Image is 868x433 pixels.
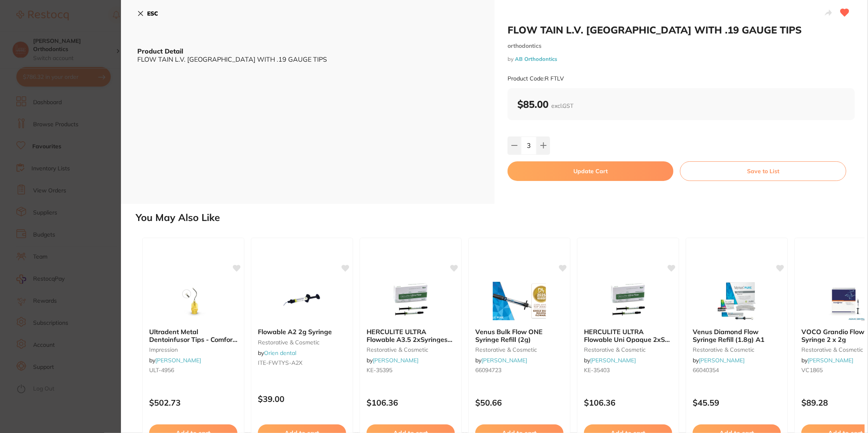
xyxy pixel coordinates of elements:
[149,398,237,407] p: $502.73
[147,10,158,17] b: ESC
[475,398,564,407] p: $50.66
[508,161,673,181] button: Update Cart
[367,367,455,373] small: KE-35395
[517,98,573,110] b: $85.00
[137,7,158,20] button: ESC
[699,357,745,364] a: [PERSON_NAME]
[275,281,329,321] img: Flowable A2 2g Syringe
[515,56,557,62] a: AB Orthodontics
[584,398,672,407] p: $106.36
[693,398,781,407] p: $45.59
[481,357,527,364] a: [PERSON_NAME]
[808,357,853,364] a: [PERSON_NAME]
[584,367,672,373] small: KE-35403
[149,328,237,343] b: Ultradent Metal Dentoinfusor Tips - Comfort Hub - 19 Gauge, 500-Pack
[693,367,781,373] small: 66040354
[475,357,527,364] span: by
[373,357,418,364] a: [PERSON_NAME]
[384,281,437,321] img: HERCULITE ULTRA Flowable A3.5 2xSyringes 2g 20x Dispens Tips
[693,346,781,353] small: restorative & cosmetic
[602,281,655,321] img: HERCULITE ULTRA Flowable Uni Opaque 2xSyr 2g 20x Dispe Tips
[367,346,455,353] small: restorative & cosmetic
[136,212,865,223] h2: You May Also Like
[137,56,478,63] div: FLOW TAIN L.V. [GEOGRAPHIC_DATA] WITH .19 GAUGE TIPS
[149,346,237,353] small: impression
[493,281,546,321] img: Venus Bulk Flow ONE Syringe Refill (2g)
[584,357,636,364] span: by
[508,56,855,62] small: by
[167,281,220,321] img: Ultradent Metal Dentoinfusor Tips - Comfort Hub - 19 Gauge, 500-Pack
[258,339,346,346] small: restorative & cosmetic
[367,398,455,407] p: $106.36
[475,328,564,343] b: Venus Bulk Flow ONE Syringe Refill (2g)
[693,357,745,364] span: by
[258,349,296,357] span: by
[258,394,346,404] p: $39.00
[584,346,672,353] small: restorative & cosmetic
[508,42,855,49] small: orthodontics
[258,328,346,335] b: Flowable A2 2g Syringe
[508,75,564,82] small: Product Code: R FTLV
[693,328,781,343] b: Venus Diamond Flow Syringe Refill (1.8g) A1
[137,47,183,55] b: Product Detail
[680,161,846,181] button: Save to List
[508,24,855,36] h2: FLOW TAIN L.V. [GEOGRAPHIC_DATA] WITH .19 GAUGE TIPS
[710,281,763,321] img: Venus Diamond Flow Syringe Refill (1.8g) A1
[475,346,564,353] small: restorative & cosmetic
[475,367,564,373] small: 66094723
[584,328,672,343] b: HERCULITE ULTRA Flowable Uni Opaque 2xSyr 2g 20x Dispe Tips
[367,357,418,364] span: by
[258,359,346,366] small: ITE-FWTYS-A2X
[590,357,636,364] a: [PERSON_NAME]
[801,357,853,364] span: by
[149,367,237,373] small: ULT-4956
[149,357,201,364] span: by
[264,349,296,357] a: Orien dental
[155,357,201,364] a: [PERSON_NAME]
[551,102,573,109] span: excl. GST
[367,328,455,343] b: HERCULITE ULTRA Flowable A3.5 2xSyringes 2g 20x Dispens Tips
